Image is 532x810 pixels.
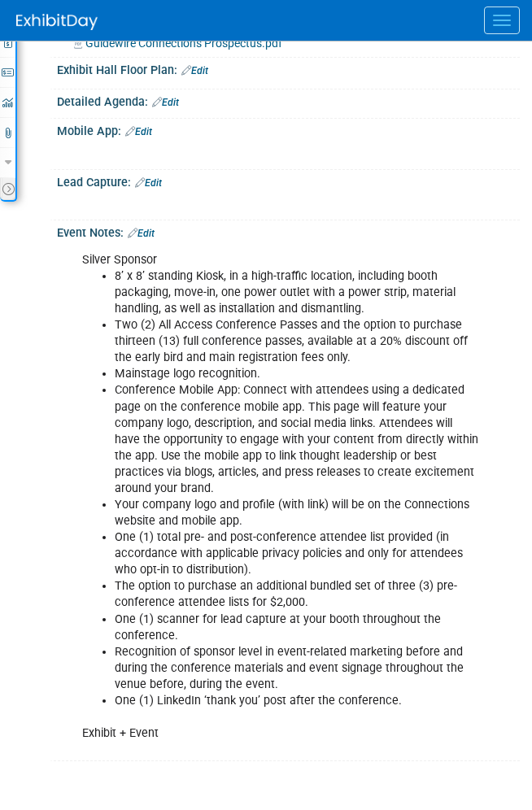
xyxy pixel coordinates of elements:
button: Menu [484,7,520,34]
li: Two (2) All Access Conference Passes and the option to purchase thirteen (13) full conference pas... [115,317,480,366]
td: Toggle Event Tabs [2,178,15,199]
li: One (1) total pre- and post-conference attendee list provided (in accordance with applicable priv... [115,529,480,578]
a: Edit [181,65,208,76]
span: Guidewire Connections Prospectus.pdf [85,37,282,50]
div: Exhibit Hall Floor Plan: [57,58,520,79]
div: Mobile App: [57,119,520,140]
li: 8’ x 8’ standing Kiosk, in a high-traffic location, including booth packaging, move-in, one power... [115,268,480,317]
li: One (1) scanner for lead capture at your booth throughout the conference. [115,612,480,644]
div: Lead Capture: [57,170,520,191]
li: Your company logo and profile (with link) will be on the Connections website and mobile app. [115,497,480,529]
div: Event Notes: [57,220,520,242]
div: Detailed Agenda: [57,89,520,111]
a: Edit [152,97,179,108]
li: Recognition of sponsor level in event-related marketing before and during the conference material... [115,644,480,693]
a: Edit [125,126,152,137]
div: Silver Sponsor Exhibit + Event [71,244,490,750]
a: Guidewire Connections Prospectus.pdf [74,37,282,50]
li: Conference Mobile App: Connect with attendees using a dedicated page on the conference mobile app... [115,382,480,497]
a: Edit [135,177,162,189]
li: One (1) LinkedIn ‘thank you’ post after the conference. [115,693,480,709]
img: ExhibitDay [16,14,98,30]
li: The option to purchase an additional bundled set of three (3) pre-conference attendee lists for $... [115,578,480,611]
li: Mainstage logo recognition. [115,366,480,382]
a: Edit [128,228,155,239]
